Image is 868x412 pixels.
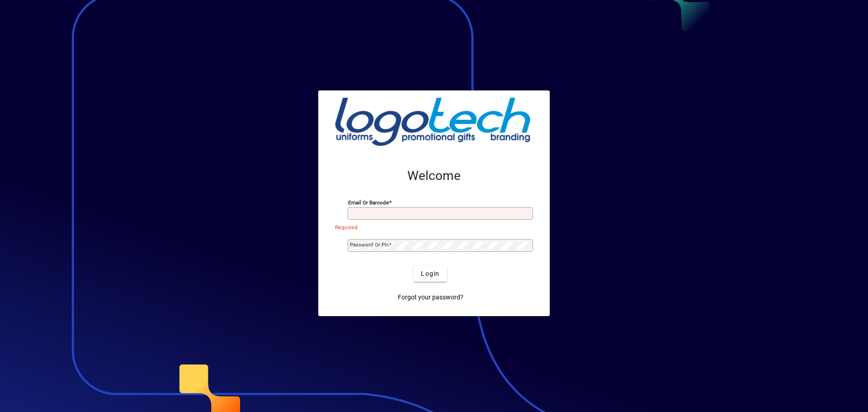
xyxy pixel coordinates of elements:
[394,289,467,305] a: Forgot your password?
[398,293,463,302] span: Forgot your password?
[333,168,535,184] h2: Welcome
[414,265,447,282] button: Login
[335,222,528,232] mat-error: Required
[348,199,389,206] mat-label: Email or Barcode
[350,242,389,248] mat-label: Password or Pin
[421,269,439,279] span: Login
